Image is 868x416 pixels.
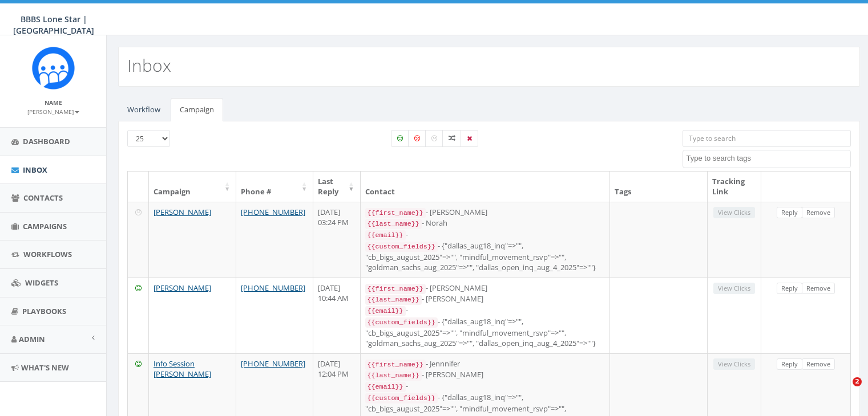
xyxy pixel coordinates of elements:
[365,295,422,305] code: {{last_name}}
[241,283,305,293] a: [PHONE_NUMBER]
[313,202,360,278] td: [DATE] 03:24 PM
[365,370,422,381] code: {{last_name}}
[365,358,605,370] div: - Jennnifer
[27,106,79,116] a: [PERSON_NAME]
[22,306,66,316] span: Playbooks
[149,172,236,202] th: Campaign: activate to sort column ascending
[241,358,305,369] a: [PHONE_NUMBER]
[23,136,70,146] span: Dashboard
[171,98,223,121] a: Campaign
[19,334,45,344] span: Admin
[365,283,605,294] div: - [PERSON_NAME]
[365,369,605,381] div: - [PERSON_NAME]
[391,130,409,147] label: Positive
[365,317,438,328] code: {{custom_fields}}
[802,283,835,295] a: Remove
[241,207,305,217] a: [PHONE_NUMBER]
[461,130,478,147] label: Removed
[313,172,360,202] th: Last Reply: activate to sort column ascending
[361,172,611,202] th: Contact
[154,207,211,217] a: [PERSON_NAME]
[802,358,835,370] a: Remove
[23,249,72,259] span: Workflows
[313,278,360,353] td: [DATE] 10:44 AM
[365,207,605,218] div: - [PERSON_NAME]
[23,193,63,203] span: Contacts
[365,305,605,316] div: -
[777,358,802,370] a: Reply
[365,393,438,403] code: {{custom_fields}}
[777,283,802,295] a: Reply
[154,358,211,380] a: Info Session [PERSON_NAME]
[425,130,443,147] label: Neutral
[365,219,422,229] code: {{last_name}}
[708,172,761,202] th: Tracking Link
[365,229,605,240] div: -
[853,377,862,386] span: 2
[365,293,605,305] div: - [PERSON_NAME]
[118,98,169,121] a: Workflow
[686,153,850,164] textarea: Search
[45,99,62,107] small: Name
[27,108,79,116] small: [PERSON_NAME]
[408,130,426,147] label: Negative
[365,240,605,273] div: - {"dallas_aug18_inq"=>"", "cb_bigs_august_2025"=>"", "mindful_movement_rsvp"=>"", "goldman_sachs...
[23,221,67,231] span: Campaigns
[442,130,462,147] label: Mixed
[365,284,426,294] code: {{first_name}}
[365,360,426,370] code: {{first_name}}
[154,283,211,293] a: [PERSON_NAME]
[365,218,605,229] div: - Norah
[365,230,406,240] code: {{email}}
[365,306,406,316] code: {{email}}
[25,278,58,288] span: Widgets
[23,165,47,175] span: Inbox
[365,208,426,218] code: {{first_name}}
[365,381,605,392] div: -
[683,130,851,147] input: Type to search
[32,47,75,89] img: Rally_Corp_Icon.png
[365,382,406,392] code: {{email}}
[365,316,605,349] div: - {"dallas_aug18_inq"=>"", "cb_bigs_august_2025"=>"", "mindful_movement_rsvp"=>"", "goldman_sachs...
[127,56,171,75] h2: Inbox
[236,172,313,202] th: Phone #: activate to sort column ascending
[829,377,857,405] iframe: Intercom live chat
[365,242,438,252] code: {{custom_fields}}
[21,362,69,373] span: What's New
[610,172,708,202] th: Tags
[777,207,802,219] a: Reply
[13,14,94,36] span: BBBS Lone Star | [GEOGRAPHIC_DATA]
[802,207,835,219] a: Remove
